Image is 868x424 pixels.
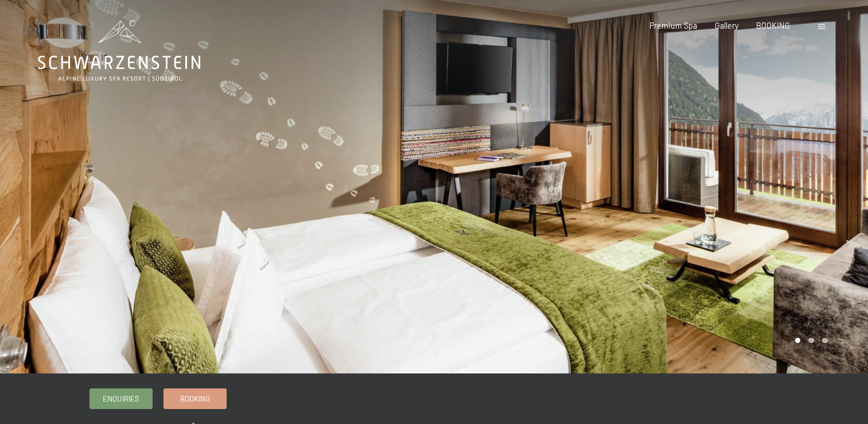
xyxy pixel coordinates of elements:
a: BOOKING [756,21,790,30]
a: Premium Spa [649,21,697,30]
a: Booking [164,389,226,408]
a: Enquiries [90,389,152,408]
span: Enquiries [103,394,139,404]
a: Gallery [715,21,738,30]
span: Booking [180,394,210,404]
